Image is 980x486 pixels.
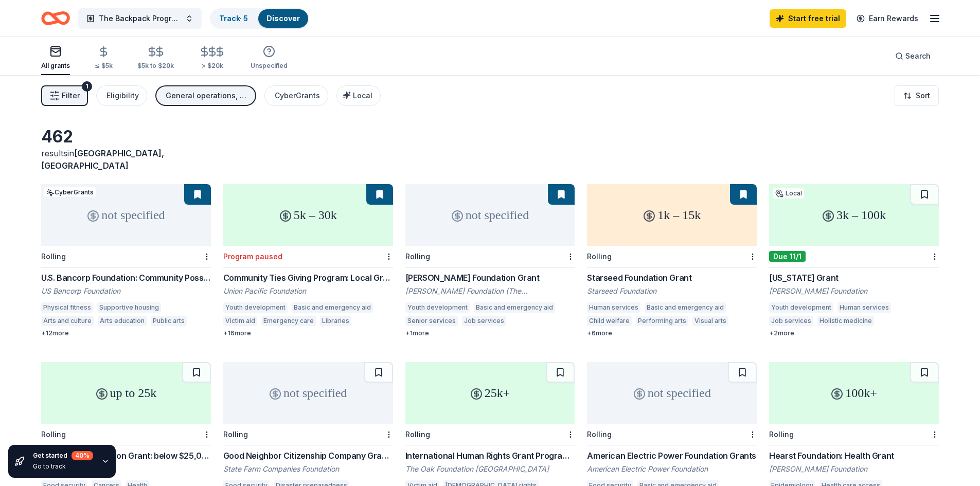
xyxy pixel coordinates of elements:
button: Filter1 [41,85,88,106]
div: Child welfare [587,316,632,326]
div: Basic and emergency aid [292,302,373,313]
a: Earn Rewards [850,9,924,28]
button: General operations, Capital, Training and capacity building [155,85,256,106]
div: Victim aid [223,316,257,326]
div: U.S. Bancorp Foundation: Community Possible Grant Program [41,272,211,284]
div: not specified [405,184,575,246]
span: Search [905,50,931,62]
span: in [41,148,164,171]
span: Local [353,91,372,100]
div: [PERSON_NAME] Foundation [769,286,939,296]
button: Unspecified [251,41,288,75]
div: 462 [41,127,211,147]
div: Rolling [405,252,430,261]
button: CyberGrants [264,85,328,106]
div: General operations, Capital, Training and capacity building [166,89,248,102]
a: Discover [266,14,300,23]
button: $5k to $20k [137,42,174,75]
div: Rolling [41,430,66,439]
div: not specified [587,362,757,424]
div: [PERSON_NAME] Foundation Grant [405,272,575,284]
div: American Electric Power Foundation Grants [587,449,757,462]
div: Starseed Foundation Grant [587,272,757,284]
div: Physical fitness [41,302,93,313]
button: Local [336,85,381,106]
a: 5k – 30kProgram pausedCommunity Ties Giving Program: Local GrantsUnion Pacific FoundationYouth de... [223,184,393,337]
div: The Oak Foundation [GEOGRAPHIC_DATA] [405,464,575,474]
div: Visual arts [692,316,728,326]
div: Rolling [223,430,248,439]
div: Union Pacific Foundation [223,286,393,296]
a: not specifiedRolling[PERSON_NAME] Foundation Grant[PERSON_NAME] Foundation (The [PERSON_NAME] Fou... [405,184,575,337]
button: Track· 5Discover [210,8,309,29]
div: American Electric Power Foundation [587,464,757,474]
button: Sort [895,85,939,106]
div: 1k – 15k [587,184,757,246]
div: Offender re-entry [510,316,571,326]
div: Starseed Foundation [587,286,757,296]
div: ≤ $5k [95,62,113,70]
div: Youth development [223,302,288,313]
div: + 12 more [41,329,211,337]
div: + 16 more [223,329,393,337]
a: Home [41,6,70,30]
div: Arts education [98,316,147,326]
div: [PERSON_NAME] Foundation (The [PERSON_NAME] Foundation) [405,286,575,296]
div: Basic and emergency aid [645,302,726,313]
div: 3k – 100k [769,184,939,246]
div: All grants [41,62,70,70]
button: The Backpack Program [78,8,202,29]
div: up to 25k [41,362,211,424]
div: + 1 more [405,329,575,337]
div: Holistic medicine [817,316,874,326]
div: Due 11/1 [769,251,806,262]
div: Local [773,188,804,199]
span: The Backpack Program [99,12,181,25]
div: Go to track [33,462,93,471]
div: 1 [82,81,92,92]
button: Eligibility [96,85,147,106]
div: Eligibility [106,89,139,102]
div: Supportive housing [97,302,161,313]
div: Human services [587,302,640,313]
div: > $20k [199,62,226,70]
div: $5k to $20k [137,62,174,70]
div: not specified [41,184,211,246]
div: Hearst Foundation: Health Grant [769,449,939,462]
div: Unspecified [251,62,288,70]
div: Rolling [41,252,66,261]
div: not specified [223,362,393,424]
a: not specifiedCyberGrantsRollingU.S. Bancorp Foundation: Community Possible Grant ProgramUS Bancor... [41,184,211,337]
button: Search [887,46,939,66]
div: Job services [462,316,506,326]
div: [PERSON_NAME] Foundation [769,464,939,474]
div: Youth development [769,302,833,313]
div: International Human Rights Grant Programme [405,449,575,462]
button: > $20k [199,42,226,75]
div: Rolling [587,252,612,261]
div: Human services [838,302,891,313]
div: 5k – 30k [223,184,393,246]
div: Performing arts [636,316,688,326]
a: 1k – 15kRollingStarseed Foundation GrantStarseed FoundationHuman servicesBasic and emergency aidC... [587,184,757,337]
div: CyberGrants [44,187,96,197]
div: State Farm Companies Foundation [223,464,393,474]
div: Job services [769,316,813,326]
div: 25k+ [405,362,575,424]
div: Community Ties Giving Program: Local Grants [223,272,393,284]
button: ≤ $5k [95,42,113,75]
span: Filter [62,89,80,102]
div: Youth development [405,302,470,313]
span: Sort [916,89,930,102]
div: US Bancorp Foundation [41,286,211,296]
span: [GEOGRAPHIC_DATA], [GEOGRAPHIC_DATA] [41,148,164,171]
div: CyberGrants [275,89,320,102]
div: Rolling [587,430,612,439]
div: Basic and emergency aid [474,302,555,313]
a: Track· 5 [219,14,248,23]
button: All grants [41,41,70,75]
div: 100k+ [769,362,939,424]
div: Libraries [320,316,351,326]
a: 3k – 100kLocalDue 11/1[US_STATE] Grant[PERSON_NAME] FoundationYouth developmentHuman servicesJob ... [769,184,939,337]
a: Start free trial [770,9,846,28]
